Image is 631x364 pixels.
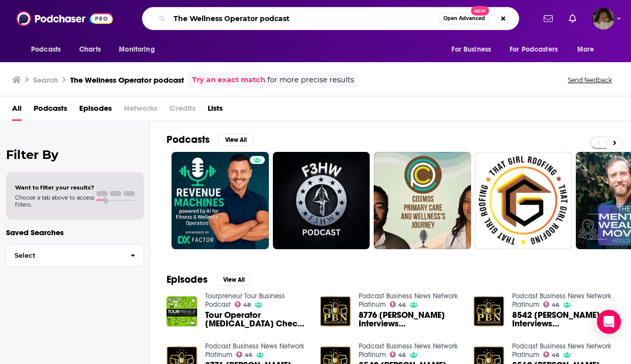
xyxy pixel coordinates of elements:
[570,40,607,59] button: open menu
[167,273,252,286] a: EpisodesView All
[471,6,489,16] span: New
[15,184,94,191] span: Want to filter your results?
[359,311,461,328] a: 8776 Jill Nicolini Interviews Dr. Cheryl Edinbyrd Owner and Operator at The Tree of Life Birth, C...
[443,16,485,21] span: Open Advanced
[543,351,560,357] a: 46
[359,292,458,309] a: Podcast Business News Network Platinum
[565,10,580,27] a: Show notifications dropdown
[543,301,560,307] a: 46
[7,252,122,259] span: Select
[540,10,557,27] a: Show notifications dropdown
[167,133,254,146] a: PodcastsView All
[577,43,594,57] span: More
[33,75,58,85] h3: Search
[245,353,252,357] span: 46
[390,351,406,357] a: 46
[205,292,285,309] a: Tourpreneur Tour Business Podcast
[444,40,504,59] button: open menu
[597,310,621,334] div: Open Intercom Messenger
[79,100,112,121] a: Episodes
[70,75,184,85] h3: The Wellness Operator podcast
[205,311,308,328] a: Tour Operator COVID-19 Check-In - Nicole Will of Asheville Wellness Tours
[167,133,210,146] h2: Podcasts
[512,292,611,309] a: Podcast Business News Network Platinum
[510,43,558,57] span: For Podcasters
[552,353,559,357] span: 46
[205,342,304,359] a: Podcast Business News Network Platinum
[24,40,74,59] button: open menu
[170,100,196,121] span: Credits
[398,353,406,357] span: 46
[6,147,144,162] h2: Filter By
[170,11,439,27] input: Search podcasts, credits, & more...
[192,74,265,86] a: Try an exact match
[512,311,615,328] span: 8542 [PERSON_NAME] Interviews [PERSON_NAME] Owner and Operator at The Tree of Life Birth, Counsel...
[167,296,197,327] img: Tour Operator COVID-19 Check-In - Nicole Will of Asheville Wellness Tours
[167,273,208,286] h2: Episodes
[218,134,254,146] button: View All
[320,296,351,327] img: 8776 Jill Nicolini Interviews Dr. Cheryl Edinbyrd Owner and Operator at The Tree of Life Birth, C...
[592,8,614,30] span: Logged in as angelport
[112,40,168,59] button: open menu
[205,311,308,328] span: Tour Operator [MEDICAL_DATA] Check-In - [PERSON_NAME] of Asheville Wellness Tours
[208,100,223,121] a: Lists
[359,311,461,328] span: 8776 [PERSON_NAME] Interviews [PERSON_NAME] Owner and Operator at The Tree of Life Birth, Counsel...
[73,40,107,59] a: Charts
[31,43,61,57] span: Podcasts
[34,100,67,121] a: Podcasts
[15,194,94,208] span: Choose a tab above to access filters.
[142,7,519,30] div: Search podcasts, credits, & more...
[79,43,101,57] span: Charts
[119,43,154,57] span: Monitoring
[451,43,491,57] span: For Business
[235,301,251,307] a: 48
[552,303,559,307] span: 46
[390,301,406,307] a: 46
[12,100,22,121] a: All
[474,296,504,327] img: 8542 Jill Nicolini Interviews Dr. Cheryl Edinbyrd Owner and Operator at The Tree of Life Birth, C...
[398,303,406,307] span: 46
[565,76,615,84] button: Send feedback
[124,100,157,121] span: Networks
[216,274,252,286] button: View All
[503,40,572,59] button: open menu
[243,303,251,307] span: 48
[6,244,144,267] button: Select
[512,311,615,328] a: 8542 Jill Nicolini Interviews Dr. Cheryl Edinbyrd Owner and Operator at The Tree of Life Birth, C...
[359,342,458,359] a: Podcast Business News Network Platinum
[6,228,144,237] p: Saved Searches
[592,8,614,30] img: User Profile
[267,74,354,86] span: for more precise results
[439,13,490,25] button: Open AdvancedNew
[17,9,113,28] img: Podchaser - Follow, Share and Rate Podcasts
[236,351,253,357] a: 46
[592,8,614,30] button: Show profile menu
[512,342,611,359] a: Podcast Business News Network Platinum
